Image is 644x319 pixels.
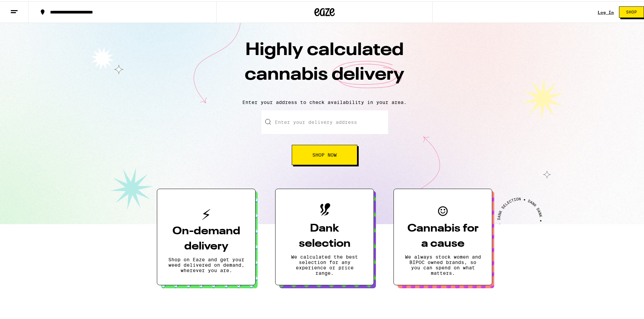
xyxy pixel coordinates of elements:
p: We always stock women and BIPOC owned brands, so you can spend on what matters. [405,253,481,274]
button: Shop [619,5,644,17]
h3: Dank selection [286,220,363,250]
button: On-demand deliveryShop on Eaze and get your weed delivered on demand, wherever you are. [157,187,256,284]
h3: Cannabis for a cause [405,220,481,250]
h3: On-demand delivery [168,222,244,253]
button: Dank selectionWe calculated the best selection for any experience or price range. [275,187,374,284]
button: Cannabis for a causeWe always stock women and BIPOC owned brands, so you can spend on what matters. [393,187,492,284]
span: Shop [626,9,637,13]
input: Enter your delivery address [261,109,388,133]
a: Log In [598,9,614,13]
button: Shop Now [292,143,357,164]
h1: Highly calculated cannabis delivery [206,37,443,93]
p: Enter your address to check availability in your area. [7,98,642,104]
p: We calculated the best selection for any experience or price range. [286,253,363,274]
span: Hi. Need any help? [4,5,49,10]
span: Shop Now [312,151,337,156]
p: Shop on Eaze and get your weed delivered on demand, wherever you are. [168,256,244,272]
